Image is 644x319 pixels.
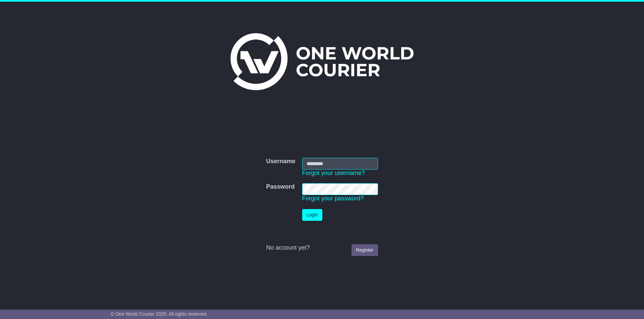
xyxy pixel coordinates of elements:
label: Password [266,183,294,191]
a: Forgot your password? [302,195,364,202]
a: Register [352,244,378,256]
div: No account yet? [266,244,378,252]
button: Login [302,209,322,221]
img: One World [230,33,414,90]
span: © One World Courier 2025. All rights reserved. [111,311,208,317]
a: Forgot your username? [302,170,365,176]
label: Username [266,158,295,165]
